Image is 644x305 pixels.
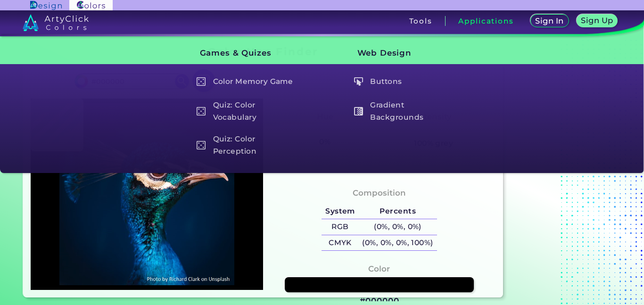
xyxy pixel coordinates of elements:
h3: Tools [409,17,432,25]
h5: Sign In [536,17,563,25]
h5: (0%, 0%, 0%, 100%) [359,235,437,251]
img: ArtyClick Design logo [30,1,62,10]
a: Color Memory Game [191,73,303,91]
h5: Sign Up [582,17,612,24]
img: icon_gradient_white.svg [354,107,363,116]
img: icon_game_white.svg [197,107,206,116]
h3: Games & Quizes [184,41,303,65]
h5: Color Memory Game [192,73,302,91]
h5: (0%, 0%, 0%) [359,219,437,235]
a: Sign In [531,15,568,27]
a: Quiz: Color Vocabulary [191,98,303,125]
img: icon_game_white.svg [197,77,206,86]
a: Sign Up [578,15,616,27]
h3: Applications [458,17,513,25]
h5: Quiz: Color Vocabulary [192,98,302,125]
a: Buttons [349,73,460,91]
h5: RGB [322,219,358,235]
img: logo_artyclick_colors_white.svg [23,14,89,31]
h5: Gradient Backgrounds [350,98,460,125]
h4: Composition [353,186,406,200]
a: Gradient Backgrounds [349,98,460,125]
img: icon_click_button_white.svg [354,77,363,86]
h5: Percents [359,204,437,219]
a: Quiz: Color Perception [191,132,303,159]
h4: Color [368,262,390,276]
img: img_pavlin.jpg [35,103,258,285]
h5: Buttons [350,73,460,91]
h5: CMYK [322,235,358,251]
h5: System [322,204,358,219]
h5: Quiz: Color Perception [192,132,302,159]
h3: Web Design [341,41,460,65]
img: icon_game_white.svg [197,141,206,150]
